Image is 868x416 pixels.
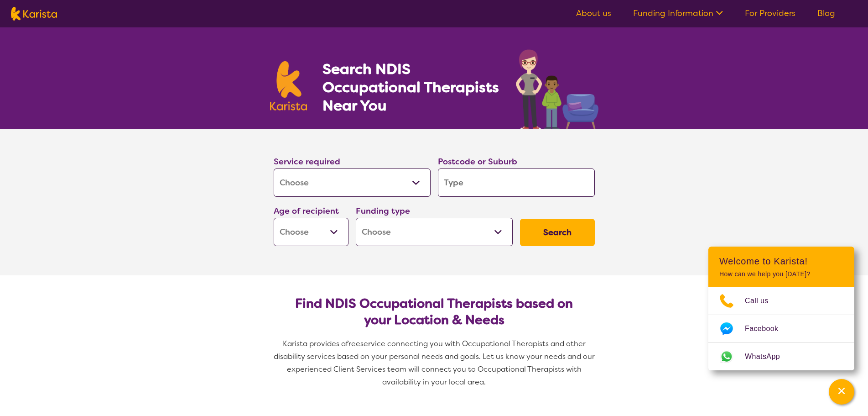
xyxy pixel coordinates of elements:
[281,295,587,328] h2: Find NDIS Occupational Therapists based on your Location & Needs
[708,247,854,370] div: Channel Menu
[270,61,307,111] img: Karista logo
[576,8,611,19] a: About us
[633,8,723,19] a: Funding Information
[817,8,835,19] a: Blog
[745,322,789,336] span: Facebook
[346,339,360,348] span: free
[708,343,854,370] a: Web link opens in a new tab.
[829,379,854,405] button: Channel Menu
[438,156,517,167] label: Postcode or Suburb
[274,339,597,387] span: service connecting you with Occupational Therapists and other disability services based on your p...
[274,156,340,167] label: Service required
[356,205,410,216] label: Funding type
[516,49,598,129] img: occupational-therapy
[438,169,595,197] input: Type
[708,287,854,370] ul: Choose channel
[274,205,339,216] label: Age of recipient
[745,294,780,308] span: Call us
[745,350,791,363] span: WhatsApp
[283,339,346,348] span: Karista provides a
[11,7,57,21] img: Karista logo
[322,60,500,115] h1: Search NDIS Occupational Therapists Near You
[719,256,843,267] h2: Welcome to Karista!
[719,270,843,278] p: How can we help you [DATE]?
[520,219,595,246] button: Search
[745,8,795,19] a: For Providers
